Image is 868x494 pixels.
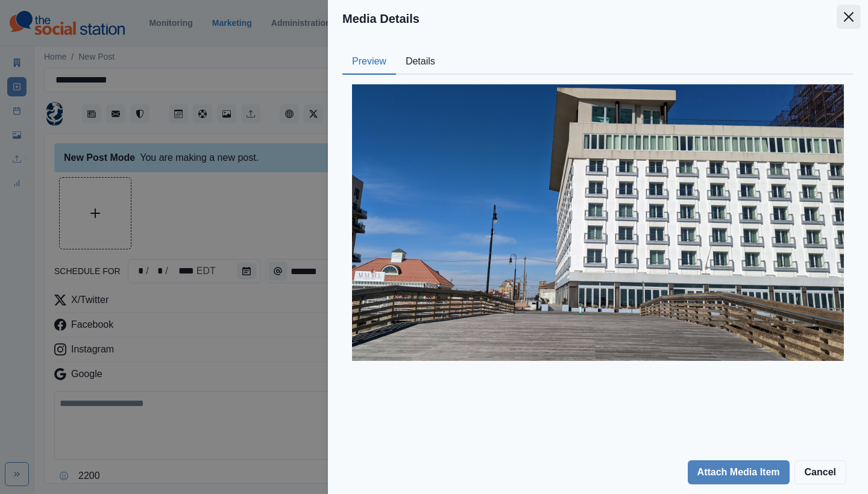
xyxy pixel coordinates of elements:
[688,460,790,484] button: Attach Media Item
[396,49,445,75] button: Details
[794,460,846,484] button: Cancel
[837,5,861,29] button: Close
[342,49,396,75] button: Preview
[352,84,844,361] img: iozgc38wtkrrjjhpl0de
